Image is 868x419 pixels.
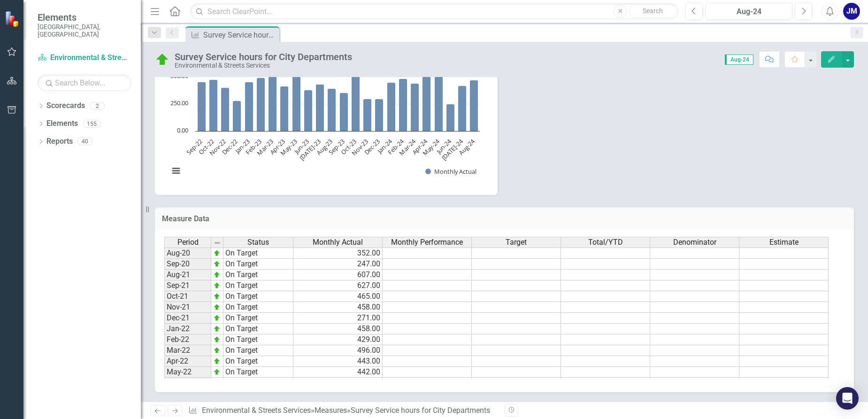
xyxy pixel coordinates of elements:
td: Sep-20 [164,259,211,270]
path: Jul-23, 431. Monthly Actual. [316,85,324,132]
td: 458.00 [293,324,383,334]
path: Apr-23, 412. Monthly Actual. [280,86,289,132]
td: 442.00 [293,367,383,378]
div: Survey Service hours for City Departments [175,52,352,62]
img: zOikAAAAAElFTkSuQmCC [213,249,221,257]
td: On Target [223,324,293,334]
path: Feb-23, 489. Monthly Actual. [257,78,265,132]
img: 8DAGhfEEPCf229AAAAAElFTkSuQmCC [214,239,221,247]
button: Show Monthly Actual [425,167,476,176]
td: On Target [223,367,293,378]
div: » » [188,405,497,416]
text: Jun-23 [292,137,310,156]
td: On Target [223,280,293,291]
path: Jan-23, 451. Monthly Actual. [245,82,253,132]
a: Scorecards [46,101,85,111]
text: Apr-23 [268,137,287,156]
td: 247.00 [293,259,383,270]
span: Aug-24 [725,54,753,65]
button: Aug-24 [706,3,792,20]
text: 0.00 [177,126,188,134]
img: zOikAAAAAElFTkSuQmCC [213,357,221,365]
span: Monthly Actual [313,238,363,247]
img: zOikAAAAAElFTkSuQmCC [213,260,221,268]
path: Oct-23, 546. Monthly Actual. [352,72,360,132]
a: Environmental & Streets Services [38,53,131,63]
div: Environmental & Streets Services [175,62,352,69]
td: Mar-22 [164,345,211,356]
span: Denominator [673,238,716,247]
td: 443.00 [293,356,383,367]
text: Feb-24 [386,137,406,157]
td: On Target [223,248,293,259]
path: Sep-22, 452. Monthly Actual. [198,82,206,132]
img: zOikAAAAAElFTkSuQmCC [213,336,221,343]
path: Jul-24, 416. Monthly Actual. [458,86,467,132]
img: zOikAAAAAElFTkSuQmCC [213,325,221,333]
td: On Target [223,313,293,324]
path: Nov-22, 397. Monthly Actual. [221,88,230,132]
td: Aug-20 [164,248,211,259]
text: [DATE]-23 [298,137,323,162]
span: Elements [38,12,131,23]
img: zOikAAAAAElFTkSuQmCC [213,368,221,376]
td: 627.00 [293,280,383,291]
td: On Target [223,345,293,356]
small: [GEOGRAPHIC_DATA], [GEOGRAPHIC_DATA] [38,23,131,39]
td: 607.00 [293,270,383,280]
img: zOikAAAAAElFTkSuQmCC [213,271,221,279]
img: zOikAAAAAElFTkSuQmCC [213,347,221,354]
div: Chart. Highcharts interactive chart. [164,45,488,186]
div: Survey Service hours for City Departments [351,406,490,415]
text: Nov-23 [350,137,369,157]
text: Nov-22 [207,137,227,157]
span: Target [506,238,527,247]
path: Feb-24, 480. Monthly Actual. [399,79,407,132]
td: 271.00 [293,313,383,324]
td: 352.00 [293,248,383,259]
div: Open Intercom Messenger [836,387,859,410]
path: Jun-24, 249. Monthly Actual. [446,104,455,132]
a: Reports [46,136,73,147]
svg: Interactive chart [164,45,484,186]
input: Search ClearPoint... [190,3,678,20]
div: Aug-24 [709,6,789,17]
div: 2 [90,102,105,110]
td: On Target [223,302,293,313]
text: Mar-23 [255,137,275,157]
text: Dec-23 [362,137,382,156]
button: Search [629,5,676,18]
path: Nov-23, 297. Monthly Actual. [363,99,372,132]
td: Apr-22 [164,356,211,367]
text: Jan-24 [375,137,394,156]
path: Sep-23, 350. Monthly Actual. [340,93,348,132]
a: Environmental & Streets Services [202,406,311,415]
td: On Target [223,259,293,270]
text: Feb-23 [244,137,263,156]
text: Oct-22 [197,137,215,156]
path: Dec-23, 295. Monthly Actual. [375,99,384,132]
path: Oct-22, 473. Monthly Actual. [209,80,218,132]
img: zOikAAAAAElFTkSuQmCC [213,314,221,322]
path: Jun-23, 377. Monthly Actual. [304,90,313,132]
path: Aug-24, 468. Monthly Actual. [470,80,478,132]
h3: Measure Data [162,215,847,223]
text: Dec-22 [220,137,239,156]
td: On Target [223,356,293,367]
text: 250.00 [170,99,188,107]
text: Oct-23 [339,137,358,156]
a: Elements [46,118,78,129]
td: 496.00 [293,345,383,356]
img: zOikAAAAAElFTkSuQmCC [213,282,221,289]
text: May-23 [278,137,299,157]
path: Mar-24, 437. Monthly Actual. [411,84,419,132]
span: Status [247,238,269,247]
text: Jun-24 [434,137,453,156]
text: Jan-23 [233,137,252,156]
span: Period [177,238,199,247]
td: Sep-21 [164,280,211,291]
path: May-23, 608. Monthly Actual. [292,65,301,132]
input: Search Below... [38,75,131,91]
div: Survey Service hours for City Departments [203,29,277,41]
td: 418.00 [293,378,383,388]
